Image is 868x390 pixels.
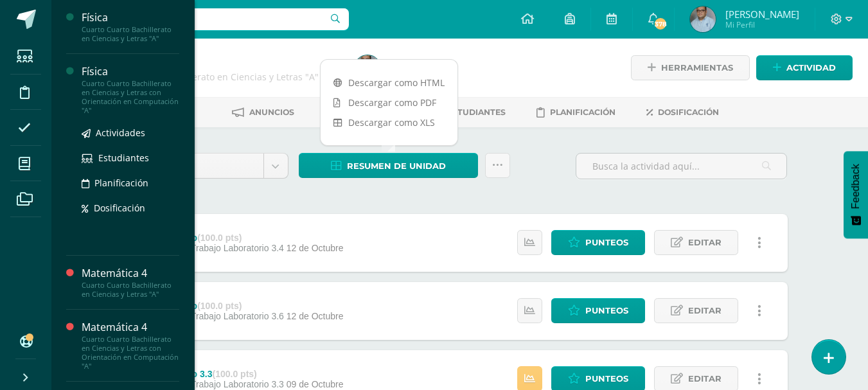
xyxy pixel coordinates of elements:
[82,150,179,165] a: Estudiantes
[82,125,179,140] a: Actividades
[82,320,179,371] a: Matemática 4Cuarto Cuarto Bachillerato en Ciencias y Letras con Orientación en Computación "A"
[756,55,853,80] a: Actividad
[550,107,616,117] span: Planificación
[133,154,288,178] a: Unidad 4
[355,55,380,81] img: 7b909a47bc6bc1a4636edf6a175a3f6c.png
[143,154,254,178] span: Unidad 4
[147,369,343,379] div: Laboratorio 3.3
[147,379,283,389] span: 2. Hoja de Trabajo Laboratorio 3.3
[287,311,344,321] span: 12 de Octubre
[661,56,733,80] span: Herramientas
[347,154,446,178] span: Resumen de unidad
[197,233,242,243] strong: (100.0 pts)
[447,107,506,117] span: Estudiantes
[653,17,668,31] span: 378
[646,102,719,123] a: Dosificación
[82,281,179,299] div: Cuarto Cuarto Bachillerato en Ciencias y Letras "A"
[94,177,148,189] span: Planificación
[82,266,179,299] a: Matemática 4Cuarto Cuarto Bachillerato en Ciencias y Letras "A"
[585,299,628,323] span: Punteos
[232,102,294,123] a: Anuncios
[321,112,457,132] a: Descargar como XLS
[82,10,179,25] div: Física
[850,164,862,209] span: Feedback
[287,243,344,253] span: 12 de Octubre
[147,233,343,243] div: Laboratorio
[100,71,339,83] div: Cuarto Cuarto Bachillerato en Ciencias y Letras 'A'
[82,266,179,281] div: Matemática 4
[100,53,339,71] h1: Física
[96,127,145,139] span: Actividades
[658,107,719,117] span: Dosificación
[725,19,799,30] span: Mi Perfil
[287,379,344,389] span: 09 de Octubre
[60,8,349,30] input: Busca un usuario...
[147,301,343,311] div: Laboratorio
[536,102,616,123] a: Planificación
[725,8,799,21] span: [PERSON_NAME]
[82,200,179,215] a: Dosificación
[844,151,868,238] button: Feedback - Mostrar encuesta
[197,301,242,311] strong: (100.0 pts)
[82,335,179,371] div: Cuarto Cuarto Bachillerato en Ciencias y Letras con Orientación en Computación "A"
[98,152,149,164] span: Estudiantes
[82,10,179,43] a: FísicaCuarto Cuarto Bachillerato en Ciencias y Letras "A"
[82,64,179,115] a: FísicaCuarto Cuarto Bachillerato en Ciencias y Letras con Orientación en Computación "A"
[82,79,179,115] div: Cuarto Cuarto Bachillerato en Ciencias y Letras con Orientación en Computación "A"
[321,93,457,112] a: Descargar como PDF
[585,231,628,254] span: Punteos
[690,6,716,32] img: 7b909a47bc6bc1a4636edf6a175a3f6c.png
[82,320,179,335] div: Matemática 4
[551,230,645,255] a: Punteos
[299,153,478,178] a: Resumen de unidad
[551,298,645,323] a: Punteos
[82,175,179,190] a: Planificación
[688,299,722,323] span: Editar
[249,107,294,117] span: Anuncios
[688,231,722,254] span: Editar
[94,202,145,214] span: Dosificación
[82,25,179,43] div: Cuarto Cuarto Bachillerato en Ciencias y Letras "A"
[147,243,283,253] span: 3. Hoja de Trabajo Laboratorio 3.4
[576,154,786,179] input: Busca la actividad aquí...
[429,102,506,123] a: Estudiantes
[631,55,750,80] a: Herramientas
[786,56,836,80] span: Actividad
[147,311,283,321] span: 5. Hoja de Trabajo Laboratorio 3.6
[213,369,257,379] strong: (100.0 pts)
[82,64,179,79] div: Física
[321,73,457,93] a: Descargar como HTML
